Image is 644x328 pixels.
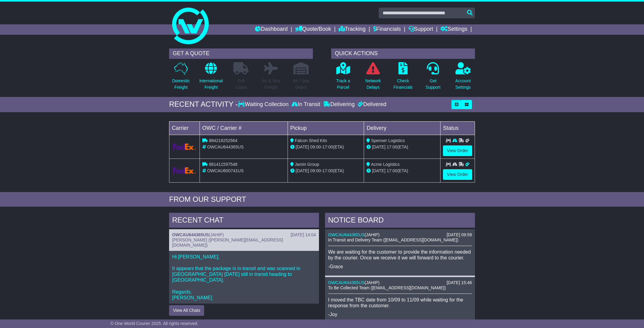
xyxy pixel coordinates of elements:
div: RECENT ACTIVITY - [169,100,238,109]
a: CheckFinancials [393,62,413,94]
div: - (ETA) [290,144,362,150]
p: Domestic Freight [172,78,190,91]
p: Air & Sea Freight [262,78,280,91]
span: 881411597548 [209,162,237,167]
span: OWCAU644365US [207,144,244,149]
span: [DATE] [296,144,309,149]
img: GetCarrierServiceLogo [173,167,196,174]
span: 09:00 [310,144,321,149]
a: Financials [373,24,401,35]
a: Tracking [339,24,366,35]
p: We are waiting for the customer to provide the information needed by the courier. Once we receive... [328,249,472,261]
span: Acme Logistics [371,162,400,167]
td: Carrier [169,121,200,135]
span: Spenser Logistics [371,138,405,143]
div: GET A QUOTE [169,48,313,59]
span: Jamin Group [295,162,319,167]
div: QUICK ACTIONS [331,48,475,59]
span: 17:00 [322,168,333,173]
a: DomesticFreight [172,62,190,94]
a: GetSupport [425,62,441,94]
div: ( ) [328,232,472,237]
p: Network Delays [365,78,381,91]
span: [DATE] [296,168,309,173]
div: [DATE] 15:46 [447,280,472,285]
div: Delivered [356,101,386,108]
span: To Be Collected Team ([EMAIL_ADDRESS][DOMAIN_NAME]) [328,285,446,290]
div: [DATE] 14:04 [291,232,316,237]
a: InternationalFreight [199,62,223,94]
div: [DATE] 09:59 [447,232,472,237]
a: View Order [443,169,472,180]
p: -Joy [328,312,472,317]
span: OWCAU600741US [207,168,244,173]
span: 17:00 [322,144,333,149]
td: Delivery [364,121,441,135]
a: Track aParcel [336,62,350,94]
div: ( ) [328,280,472,285]
div: Delivering [322,101,356,108]
div: (ETA) [366,144,438,150]
div: RECENT CHAT [169,213,319,229]
a: View Order [443,145,472,156]
span: 884218252564 [209,138,237,143]
div: (ETA) [366,168,438,174]
p: International Freight [199,78,223,91]
p: Track a Parcel [336,78,350,91]
span: JAHIP [366,232,378,237]
span: JAHIP [366,280,378,285]
a: OWCAU644365US [328,232,365,237]
a: OWCAU644365US [328,280,365,285]
span: [DATE] [372,144,385,149]
a: NetworkDelays [365,62,381,94]
img: GetCarrierServiceLogo [173,144,196,150]
span: In Transit and Delivery Team ([EMAIL_ADDRESS][DOMAIN_NAME]) [328,237,458,242]
a: Support [409,24,433,35]
button: View All Chats [169,305,204,316]
span: 17:00 [387,144,397,149]
a: Settings [441,24,467,35]
p: Full Loads [233,78,249,91]
a: OWCAU644365US [172,232,209,237]
td: Status [441,121,475,135]
p: -Grace [328,264,472,269]
td: Pickup [288,121,364,135]
p: Check Financials [394,78,413,91]
div: FROM OUR SUPPORT [169,195,475,204]
span: 17:00 [387,168,397,173]
span: [PERSON_NAME] ([PERSON_NAME][EMAIL_ADDRESS][DOMAIN_NAME]) [172,237,283,248]
p: Air / Sea Depot [293,78,309,91]
div: NOTICE BOARD [325,213,475,229]
div: Waiting Collection [238,101,290,108]
div: In Transit [290,101,322,108]
p: I moved the TBC date from 10/09 to 11/09 while waiting for the response from the customer. [328,297,472,308]
span: Falcon Shed Kits [295,138,327,143]
p: Account Settings [455,78,471,91]
span: 09:00 [310,168,321,173]
a: AccountSettings [455,62,471,94]
a: Dashboard [255,24,288,35]
div: - (ETA) [290,168,362,174]
span: © One World Courier 2025. All rights reserved. [110,321,198,326]
span: [DATE] [372,168,385,173]
p: Get Support [426,78,441,91]
a: Quote/Book [295,24,331,35]
td: OWC / Carrier # [200,121,288,135]
p: Hi [PERSON_NAME], It appears that the package is in transit and was scanned in [GEOGRAPHIC_DATA] ... [172,254,316,301]
span: JAHIP [210,232,222,237]
div: ( ) [172,232,316,237]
